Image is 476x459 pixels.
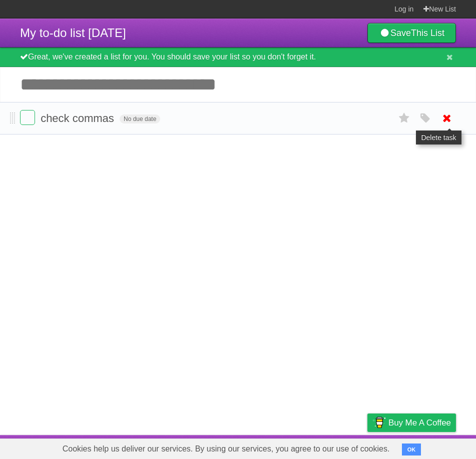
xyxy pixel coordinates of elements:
[53,439,400,459] span: Cookies help us deliver our services. By using our services, you agree to our use of cookies.
[320,437,342,456] a: Terms
[20,26,126,39] span: My to-do list [DATE]
[367,23,456,43] a: SaveThis List
[120,114,160,123] span: No due date
[388,414,451,431] span: Buy me a coffee
[267,437,308,456] a: Developers
[395,110,414,126] label: Star task
[234,437,255,456] a: About
[41,112,117,124] span: check commas
[372,414,386,431] img: Buy me a coffee
[367,413,456,432] a: Buy me a coffee
[393,437,456,456] a: Suggest a feature
[354,437,380,456] a: Privacy
[20,110,35,125] label: Done
[411,28,444,38] b: This List
[402,443,421,455] button: OK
